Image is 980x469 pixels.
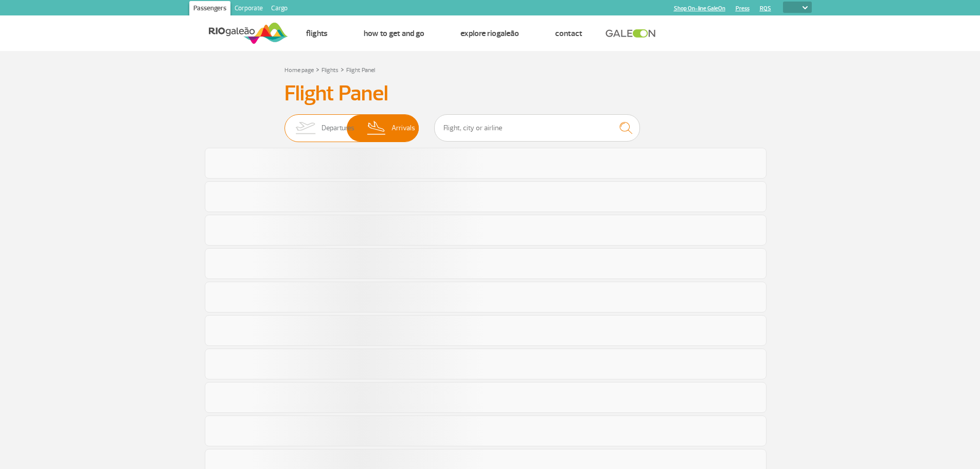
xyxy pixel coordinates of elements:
a: Explore RIOgaleão [460,28,519,39]
img: slider-embarque [289,115,322,142]
a: Home page [284,66,314,74]
a: Flights [306,28,328,39]
img: slider-desembarque [362,115,392,142]
span: Departures [322,115,354,142]
a: Corporate [230,1,267,18]
a: > [341,63,344,75]
a: Shop On-line GaleOn [674,5,725,12]
a: Contact [555,28,582,39]
a: > [316,63,319,75]
a: RQS [760,5,771,12]
a: Flight Panel [346,66,375,74]
a: How to get and go [364,28,424,39]
a: Passengers [189,1,230,18]
a: Cargo [267,1,292,18]
input: Flight, city or airline [434,114,640,142]
span: Arrivals [391,115,415,142]
a: Press [736,5,750,12]
h3: Flight Panel [284,81,696,107]
a: Flights [322,66,338,74]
